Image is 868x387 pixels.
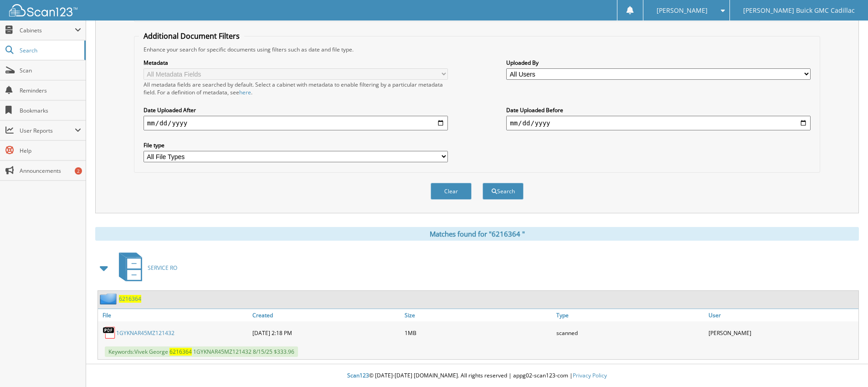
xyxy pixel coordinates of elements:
[100,293,119,304] img: folder2.png
[554,324,706,342] div: scanned
[506,116,811,130] input: end
[144,141,448,149] label: File type
[239,88,251,96] a: here
[743,8,855,13] span: [PERSON_NAME] Buick GMC Cadillac
[148,264,177,272] span: S E R V I C E R O
[706,324,858,342] div: [PERSON_NAME]
[144,59,448,67] label: Metadata
[98,309,250,321] a: File
[116,329,175,337] a: 1GYKNAR45MZ121432
[103,326,116,340] img: PDF.png
[250,309,402,321] a: Created
[402,309,555,321] a: Size
[822,343,868,387] iframe: Chat Widget
[144,106,448,114] label: Date Uploaded After
[169,348,192,356] span: 6 2 1 6 3 6 4
[9,4,77,16] img: scan123-logo-white.svg
[573,372,607,379] a: Privacy Policy
[139,46,815,53] div: Enhance your search for specific documents using filters such as date and file type.
[119,295,141,303] a: 6216364
[20,26,75,34] span: Cabinets
[20,87,81,94] span: Reminders
[506,59,811,67] label: Uploaded By
[20,147,81,155] span: Help
[431,183,472,200] button: Clear
[20,127,75,134] span: User Reports
[657,8,708,13] span: [PERSON_NAME]
[86,365,868,387] div: © [DATE]-[DATE] [DOMAIN_NAME]. All rights reserved | appg02-scan123-com |
[20,67,81,74] span: Scan
[506,106,811,114] label: Date Uploaded Before
[250,324,402,342] div: [DATE] 2:18 PM
[113,250,177,286] a: SERVICE RO
[347,372,369,379] span: Scan123
[20,167,81,175] span: Announcements
[402,324,555,342] div: 1MB
[75,167,82,175] div: 2
[483,183,524,200] button: Search
[554,309,706,321] a: Type
[119,295,141,303] span: 6 2 1 6 3 6 4
[144,116,448,130] input: start
[144,81,448,96] div: All metadata fields are searched by default. Select a cabinet with metadata to enable filtering b...
[105,346,298,357] span: Keywords: V i v e k G e o r g e 1 G Y K N A R 4 5 M Z 1 2 1 4 3 2 8 / 1 5 / 2 5 $ 3 3 3 . 9 6
[139,31,244,41] legend: Additional Document Filters
[20,46,80,54] span: Search
[20,107,81,114] span: Bookmarks
[706,309,858,321] a: User
[95,227,859,241] div: Matches found for "6216364 "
